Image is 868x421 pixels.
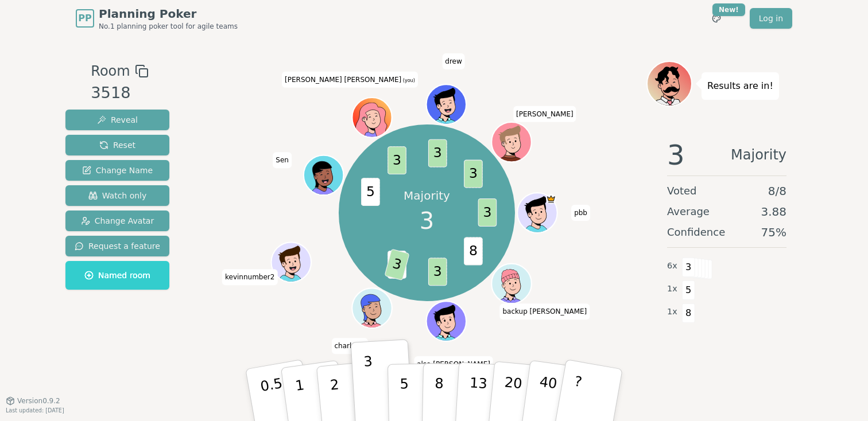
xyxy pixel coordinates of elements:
span: Change Avatar [81,215,154,227]
span: 3 [682,258,695,277]
span: Named room [84,270,150,281]
span: 8 [682,303,695,323]
span: Majority [731,141,786,169]
span: Reset [99,139,135,151]
span: Click to change your name [442,53,464,69]
span: 6 x [667,260,677,272]
button: Reveal [65,110,169,130]
span: Click to change your name [571,205,590,221]
span: Click to change your name [282,72,418,88]
span: No.1 planning poker tool for agile teams [99,22,238,31]
span: Click to change your name [222,269,277,285]
span: 75 % [761,224,786,240]
span: Click to change your name [331,338,368,354]
span: 8 / 8 [768,183,786,199]
p: Majority [404,188,450,204]
span: 3 [420,204,434,238]
span: Last updated: [DATE] [6,407,64,414]
button: Reset [65,135,169,155]
button: Change Name [65,160,169,181]
div: 3518 [91,81,148,105]
span: Version 0.9.2 [17,396,60,406]
span: Average [667,204,710,220]
p: 3 [363,353,376,416]
span: 3 [464,160,483,188]
span: 3 [667,141,685,169]
span: 1 x [667,283,677,295]
span: Click to change your name [513,106,576,122]
button: Request a feature [65,236,169,256]
button: Named room [65,261,169,290]
span: Reveal [97,114,138,126]
button: Watch only [65,185,169,206]
span: Request a feature [75,240,160,252]
span: 1 x [667,306,677,318]
span: Planning Poker [99,6,238,22]
span: (you) [401,78,415,83]
span: PP [78,11,91,25]
span: Watch only [88,190,147,201]
span: Click to change your name [499,303,590,319]
span: Change Name [82,165,153,176]
span: 3 [478,198,497,227]
div: New! [712,3,745,16]
button: New! [706,8,727,29]
span: 3 [384,249,409,281]
span: 3 [428,258,447,286]
button: Change Avatar [65,210,169,231]
p: Results are in! [707,78,773,94]
span: 3 [428,139,447,167]
span: 5 [361,178,380,206]
span: Room [91,61,130,81]
button: Click to change your avatar [353,99,390,136]
span: 3.88 [761,204,786,220]
span: pbb is the host [546,194,556,204]
span: 8 [464,237,483,266]
span: Voted [667,183,697,199]
span: Confidence [667,224,725,240]
span: 3 [387,147,406,175]
span: Click to change your name [414,356,493,372]
button: Version0.9.2 [6,396,60,406]
span: Click to change your name [273,152,292,168]
a: Log in [750,8,792,29]
span: 5 [682,280,695,300]
a: PPPlanning PokerNo.1 planning poker tool for agile teams [76,6,238,31]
